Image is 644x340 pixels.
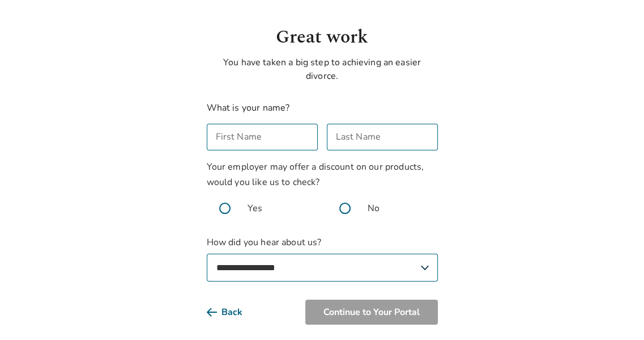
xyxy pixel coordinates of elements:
span: Your employer may offer a discount on our products, would you like us to check? [207,161,424,188]
select: How did you hear about us? [207,254,438,282]
span: No [368,202,379,215]
label: What is your name? [207,102,290,114]
p: You have taken a big step to achieving an easier divorce. [207,56,438,83]
span: Yes [248,202,262,215]
iframe: Chat Widget [587,286,644,340]
h1: Great work [207,24,438,51]
button: Back [207,300,261,325]
label: How did you hear about us? [207,236,438,282]
button: Continue to Your Portal [305,300,438,325]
